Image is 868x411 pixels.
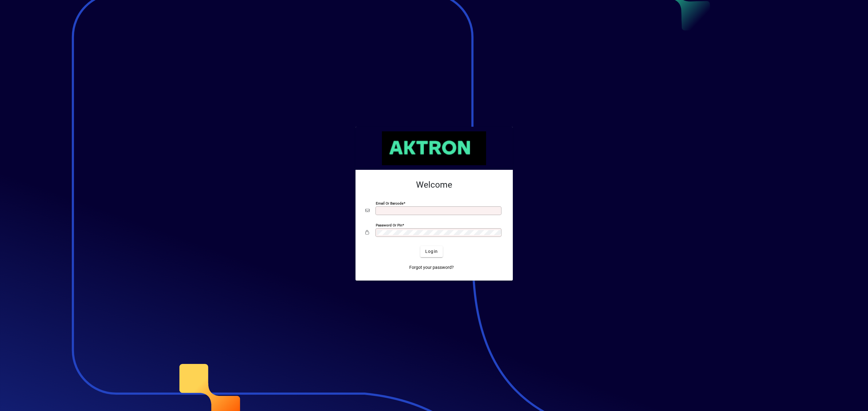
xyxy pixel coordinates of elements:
[409,264,454,271] span: Forgot your password?
[376,223,402,227] mat-label: Password or Pin
[407,262,456,273] a: Forgot your password?
[365,180,503,190] h2: Welcome
[425,248,438,255] span: Login
[376,201,403,205] mat-label: Email or Barcode
[420,246,443,257] button: Login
